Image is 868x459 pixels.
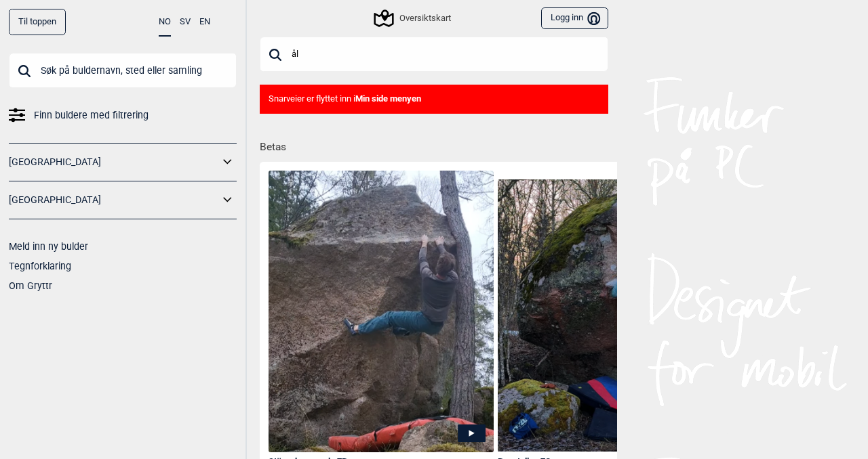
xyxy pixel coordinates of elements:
a: [GEOGRAPHIC_DATA] [9,190,219,210]
button: SV [180,9,191,35]
img: Jan pa Bagatellen [498,179,723,452]
h1: Betas [260,131,617,155]
div: Oversiktskart [376,10,450,26]
button: NO [159,9,171,37]
b: Min side menyen [355,93,421,104]
a: Om Gryttr [9,280,52,291]
a: Tegnforklaring [9,261,71,271]
button: EN [199,9,210,35]
a: Finn buldere med filtrering [9,106,237,125]
div: Snarveier er flyttet inn i [260,85,608,114]
input: Søk på buldernavn, sted eller samling [260,37,608,72]
a: Meld inn ny bulder [9,241,88,252]
button: Logg inn [541,7,608,30]
a: [GEOGRAPHIC_DATA] [9,152,219,172]
span: Finn buldere med filtrering [34,106,149,125]
input: Søk på buldernavn, sted eller samling [9,53,237,88]
div: Til toppen [9,9,66,35]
